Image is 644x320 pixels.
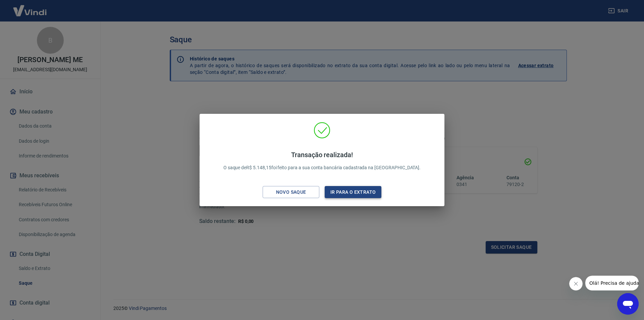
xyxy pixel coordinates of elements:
[223,151,421,171] p: O saque de R$ 5.148,15 foi feito para a sua conta bancária cadastrada na [GEOGRAPHIC_DATA].
[263,186,319,198] button: Novo saque
[325,186,381,198] button: Ir para o extrato
[569,277,583,290] iframe: Fechar mensagem
[4,5,56,10] span: Olá! Precisa de ajuda?
[617,293,639,315] iframe: Botão para abrir a janela de mensagens
[585,276,639,290] iframe: Mensagem da empresa
[268,188,314,196] div: Novo saque
[223,151,421,159] h4: Transação realizada!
